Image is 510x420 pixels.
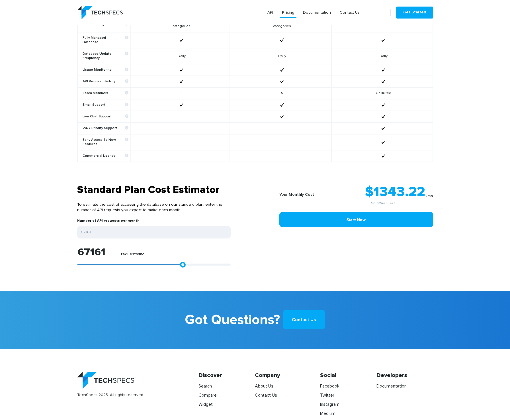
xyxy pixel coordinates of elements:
h4: Company [255,372,311,380]
b: Email Support [83,103,128,107]
a: About Us [255,384,273,388]
h4: Social [320,372,376,380]
img: logo [77,6,123,19]
b: Live Chat Support [83,115,128,119]
a: Documentation [301,7,333,18]
b: Got Questions? [185,308,280,332]
a: Contact Us [283,310,325,329]
span: TechSpecs 2025. All rights reserved. [77,389,190,397]
b: Your Monthly Cost [279,193,314,197]
sub: /mo [426,194,433,198]
td: Unlimited [331,87,433,99]
a: Search [198,384,212,388]
a: Get Started [396,7,433,19]
a: Contact Us [337,7,362,18]
td: Daily [230,48,331,64]
h4: Discover [198,372,255,380]
a: Start Now [279,212,433,227]
label: requests/mo [121,252,145,260]
h4: Developers [376,372,433,380]
a: Twitter [320,393,334,397]
a: Documentation [376,384,407,388]
a: Widget [198,402,213,407]
td: Daily [131,48,230,64]
a: $0.02 [371,202,381,205]
h3: Standard Plan Cost Estimator [77,184,231,196]
p: To estimate the cost of accessing the database on our standard plan, enter the number of API requ... [77,196,231,219]
b: Fully Managed Database [83,36,128,44]
a: Compare [198,393,217,397]
b: Database Update Frequency [83,52,128,60]
a: Contact Us [255,393,277,397]
label: Number of API requests per month [77,219,140,226]
b: Usage Monitoring [83,68,128,72]
b: Early Access To New Features [83,138,128,146]
td: 5 [230,87,331,99]
b: API Request History [83,79,128,84]
b: 24/7 Priority Support [83,126,128,131]
a: Facebook [320,384,339,388]
input: Enter your expected number of API requests [77,226,231,238]
td: 1 [131,87,230,99]
a: Medium [320,411,335,416]
b: Team Members [83,91,128,95]
strong: $1343.22 [365,185,425,199]
small: /request [333,202,433,205]
td: Daily [331,48,433,64]
a: Pricing [280,7,296,18]
a: API [265,7,275,18]
a: Instagram [320,402,339,407]
b: Commercial License [83,154,128,158]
